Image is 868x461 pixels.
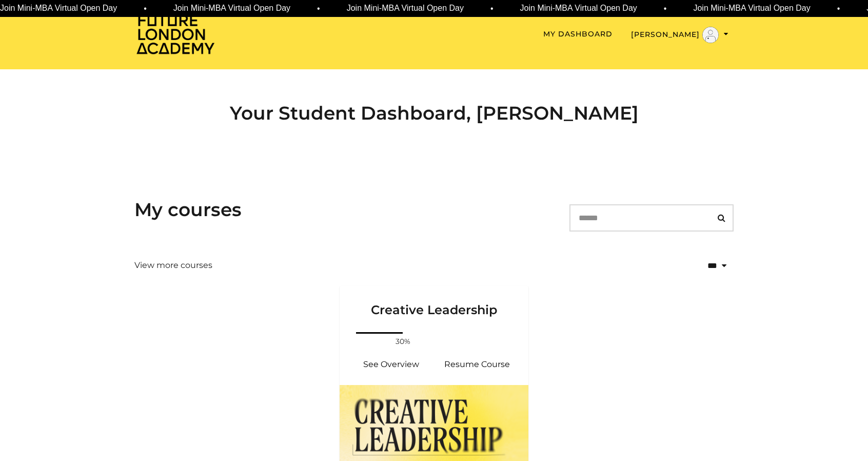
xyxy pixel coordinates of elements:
a: Creative Leadership: See Overview [348,352,434,377]
span: • [490,3,494,15]
select: status [674,254,734,278]
span: • [144,3,147,15]
span: • [317,3,320,15]
h3: My courses [134,199,242,221]
span: • [664,3,667,15]
h3: Creative Leadership [352,286,516,318]
a: View more courses [134,259,212,272]
button: Toggle menu [631,27,728,43]
span: • [837,3,840,15]
img: Home Page [134,13,216,55]
a: My Dashboard [543,29,613,40]
span: 30% [390,336,415,347]
h2: Your Student Dashboard, [PERSON_NAME] [134,102,734,124]
a: Creative Leadership [340,286,528,330]
a: Creative Leadership: Resume Course [434,352,520,377]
